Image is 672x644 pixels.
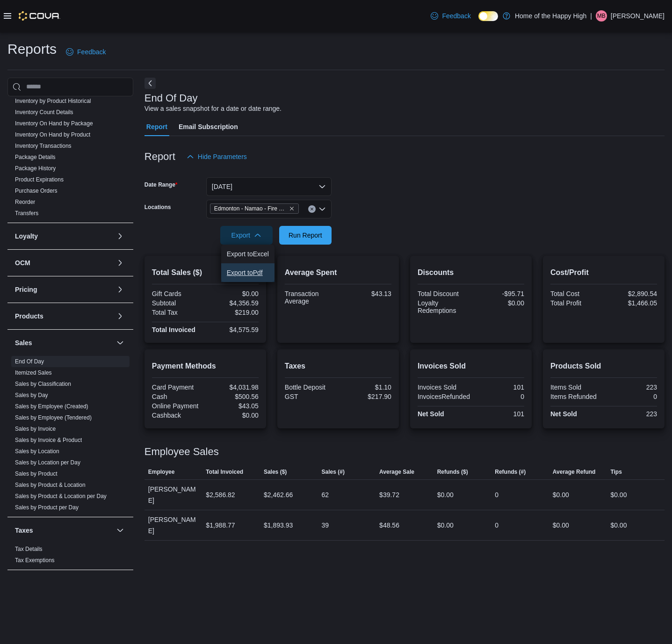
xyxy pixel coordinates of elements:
a: Package Details [15,154,56,160]
div: $0.00 [437,520,454,531]
button: Next [145,78,156,89]
button: OCM [115,257,126,268]
div: GST [285,393,336,400]
div: Total Cost [550,290,602,297]
div: Total Discount [418,290,469,297]
div: Total Tax [152,309,203,316]
h3: Report [145,151,175,162]
a: Reorder [15,199,35,205]
strong: Total Invoiced [152,326,195,333]
h1: Reports [7,40,57,58]
h3: End Of Day [145,93,198,104]
div: Total Profit [550,299,602,307]
span: Inventory by Product Historical [15,97,91,105]
a: Inventory On Hand by Package [15,120,93,127]
p: | [590,10,592,22]
span: Export to Pdf [227,269,269,276]
span: Sales by Day [15,391,48,399]
span: Refunds (#) [495,468,526,476]
div: $43.05 [207,402,259,410]
span: Product Expirations [15,176,64,183]
button: Open list of options [318,205,326,213]
div: Card Payment [152,384,203,391]
span: Sales by Invoice & Product [15,436,82,444]
span: MB [597,10,606,22]
span: Refunds ($) [437,468,468,476]
div: $219.00 [207,309,259,316]
button: Loyalty [115,231,126,242]
button: Products [15,311,113,321]
div: Items Refunded [550,393,602,400]
a: Sales by Location [15,448,59,455]
span: Sales by Product per Day [15,504,79,511]
h2: Total Sales ($) [152,267,259,278]
div: Bottle Deposit [285,384,336,391]
span: Sales ($) [264,468,287,476]
span: Feedback [77,47,106,57]
a: Sales by Day [15,392,48,398]
span: Hide Parameters [198,152,247,161]
a: Feedback [427,7,474,25]
a: Tax Details [15,546,43,552]
a: Feedback [62,43,109,61]
div: [PERSON_NAME] [145,510,202,540]
h2: Average Spent [285,267,391,278]
div: Subtotal [152,299,203,307]
a: Itemized Sales [15,369,52,376]
div: -$95.71 [473,290,524,297]
div: InvoicesRefunded [418,393,470,400]
button: Loyalty [15,232,113,241]
div: $39.72 [379,489,399,500]
div: $2,462.66 [264,489,293,500]
span: Tax Exemptions [15,557,55,564]
h3: Taxes [15,526,33,535]
button: Remove Edmonton - Namao - Fire & Flower from selection in this group [289,206,295,211]
a: End Of Day [15,358,44,365]
h2: Taxes [285,361,391,372]
button: Taxes [115,525,126,536]
div: Loyalty Redemptions [418,299,469,314]
div: 0 [495,489,499,500]
div: 0 [606,393,657,400]
span: Export to Excel [227,250,269,258]
div: Items Sold [550,384,602,391]
span: Inventory On Hand by Package [15,120,93,127]
div: Cashback [152,412,203,419]
span: Itemized Sales [15,369,52,376]
div: $48.56 [379,520,399,531]
button: Pricing [115,284,126,295]
span: Feedback [442,11,470,21]
div: $2,890.54 [606,290,657,297]
label: Locations [145,203,171,211]
div: 223 [606,410,657,418]
div: $0.00 [473,299,524,307]
div: 0 [474,393,524,400]
a: Purchase Orders [15,188,58,194]
h3: Products [15,311,43,321]
span: Inventory Count Details [15,109,73,116]
a: Sales by Product & Location [15,482,86,488]
h3: Loyalty [15,232,38,241]
a: Sales by Product per Day [15,504,79,511]
span: Employee [148,468,175,476]
button: Export toExcel [221,245,275,263]
div: Cash [152,393,203,400]
div: Online Payment [152,402,203,410]
span: Inventory On Hand by Product [15,131,90,138]
span: Average Sale [379,468,414,476]
span: Sales by Product [15,470,58,478]
h2: Products Sold [550,361,657,372]
span: Email Subscription [179,117,238,136]
a: Sales by Employee (Tendered) [15,414,92,421]
button: Products [115,311,126,322]
a: Product Expirations [15,176,64,183]
span: Sales (#) [322,468,345,476]
a: Inventory by Product Historical [15,98,91,104]
div: $0.00 [553,489,569,500]
div: 101 [473,410,524,418]
div: $1,466.05 [606,299,657,307]
span: Sales by Employee (Tendered) [15,414,92,421]
span: Sales by Classification [15,380,71,388]
img: Cova [19,11,60,21]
